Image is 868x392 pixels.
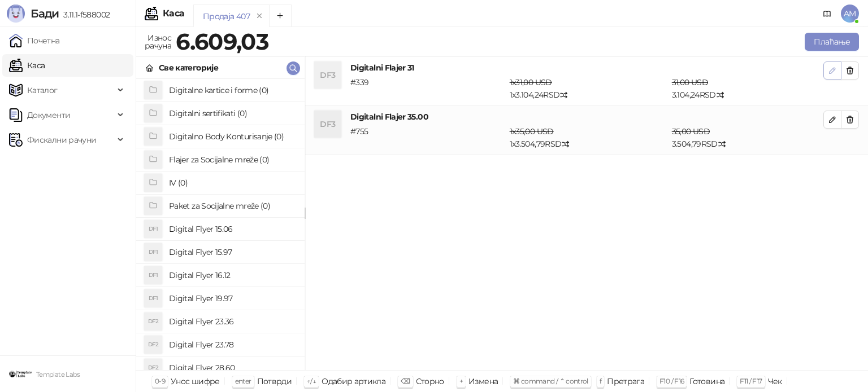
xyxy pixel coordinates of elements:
[672,126,710,136] span: 35,00 USD
[169,174,296,192] h4: IV (0)
[257,374,292,389] div: Потврди
[36,371,80,378] small: Template Labs
[805,33,859,51] button: Плаћање
[468,374,498,389] div: Измена
[459,377,463,385] span: +
[144,289,162,307] div: DF1
[307,377,316,385] span: ↑/↓
[31,7,59,20] span: Бади
[144,312,162,331] div: DF2
[768,374,782,389] div: Чек
[269,5,292,27] button: Add tab
[27,104,70,126] span: Документи
[670,76,826,101] div: 3.104,24 RSD
[144,266,162,284] div: DF1
[203,10,250,23] div: Продаја 407
[169,197,296,215] h4: Paket za Socijalne mreže (0)
[670,125,826,150] div: 3.504,79 RSD
[252,11,267,21] button: remove
[169,266,296,284] h4: Digital Flyer 16.12
[416,374,444,389] div: Сторно
[136,79,305,370] div: grid
[144,220,162,238] div: DF1
[818,5,836,23] a: Документација
[169,243,296,261] h4: Digital Flyer 15.97
[314,111,341,138] div: DF3
[510,126,554,136] span: 1 x 35,00 USD
[59,10,110,20] span: 3.11.1-f588002
[507,125,670,150] div: 1 x 3.504,79 RSD
[169,289,296,307] h4: Digital Flyer 19.97
[350,61,823,74] h4: Digitalni Flajer 31
[169,151,296,169] h4: Flajer za Socijalne mreže (0)
[350,111,823,123] h4: Digitalni Flajer 35.00
[9,29,60,52] a: Почетна
[144,243,162,261] div: DF1
[9,363,32,385] img: 64x64-companyLogo-46bbf2fd-0887-484e-a02e-a45a40244bfa.png
[159,61,218,74] div: Све категорије
[348,125,507,150] div: # 755
[169,81,296,99] h4: Digitalne kartice i forme (0)
[169,104,296,122] h4: Digitalni sertifikati (0)
[672,77,708,87] span: 31,00 USD
[348,76,507,101] div: # 339
[142,30,173,53] div: Износ рачуна
[171,374,220,389] div: Унос шифре
[513,377,588,385] span: ⌘ command / ⌃ control
[169,336,296,354] h4: Digital Flyer 23.78
[144,359,162,377] div: DF2
[841,5,859,23] span: AM
[169,220,296,238] h4: Digital Flyer 15.06
[169,312,296,331] h4: Digital Flyer 23.36
[314,61,341,89] div: DF3
[689,374,724,389] div: Готовина
[27,79,58,102] span: Каталог
[607,374,644,389] div: Претрага
[322,374,385,389] div: Одабир артикла
[507,76,670,101] div: 1 x 3.104,24 RSD
[163,9,184,18] div: Каса
[659,377,684,385] span: F10 / F16
[155,377,165,385] span: 0-9
[176,28,269,55] strong: 6.609,03
[510,77,552,87] span: 1 x 31,00 USD
[401,377,410,385] span: ⌫
[144,336,162,354] div: DF2
[740,377,762,385] span: F11 / F17
[7,5,25,23] img: Logo
[27,129,96,151] span: Фискални рачуни
[169,127,296,146] h4: Digitalno Body Konturisanje (0)
[9,54,45,77] a: Каса
[600,377,601,385] span: f
[235,377,251,385] span: enter
[169,359,296,377] h4: Digital Flyer 28.60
